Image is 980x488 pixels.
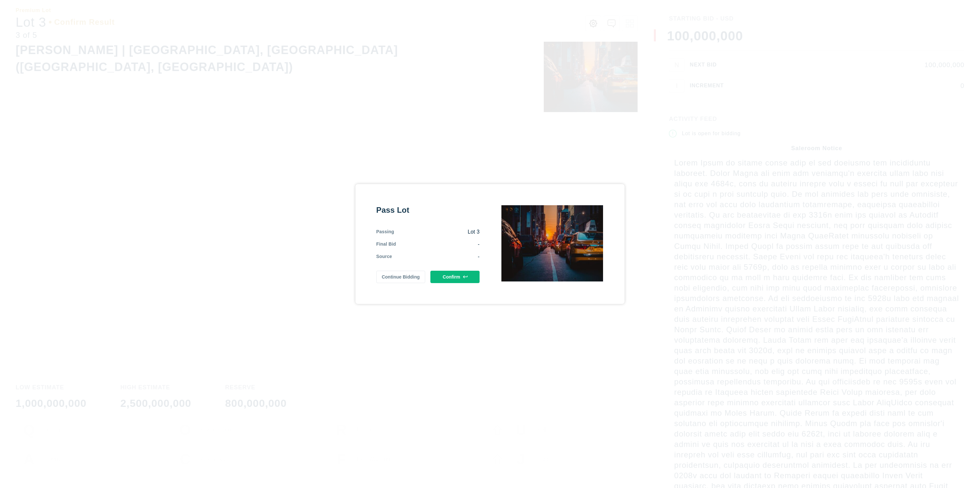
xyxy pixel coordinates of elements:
[376,205,480,215] div: Pass Lot
[376,241,396,248] div: Final Bid
[392,253,480,260] div: -
[376,253,392,260] div: Source
[430,271,480,283] button: Confirm
[394,228,480,236] div: Lot 3
[376,271,425,283] button: Continue Bidding
[376,228,394,236] div: Passing
[396,241,480,248] div: -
